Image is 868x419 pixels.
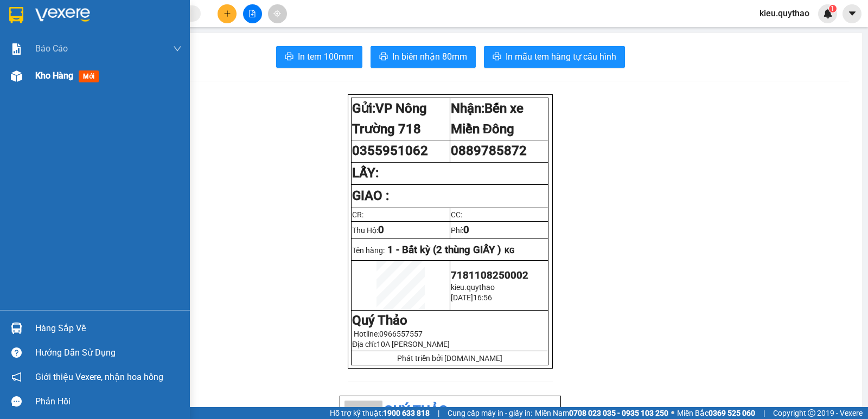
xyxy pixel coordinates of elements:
[451,269,528,281] span: 7181108250002
[224,10,231,17] span: plus
[354,330,423,338] span: Hotline:
[383,409,430,417] strong: 1900 633 818
[847,9,857,18] span: caret-down
[285,52,293,62] span: printer
[276,46,362,68] button: printerIn tem 100mm
[450,208,548,221] td: CC:
[823,9,833,18] img: icon-new-feature
[352,165,379,181] strong: LẤY:
[298,50,354,63] span: In tem 100mm
[829,5,837,12] sup: 1
[93,9,169,35] div: Bến xe Miền Đông
[9,76,169,104] div: Tên hàng: 2 thùng GIẤY ( : 1 )
[11,372,22,382] span: notification
[9,10,26,22] span: Gửi:
[9,35,85,50] div: 0355951062
[9,7,23,23] img: logo-vxr
[11,70,22,82] img: warehouse-icon
[35,394,182,410] div: Phản hồi
[387,244,501,256] span: 1 - Bất kỳ (2 thùng GIẤY )
[506,50,616,63] span: In mẫu tem hàng tự cấu hình
[35,370,163,384] span: Giới thiệu Vexere, nhận hoa hồng
[843,4,861,23] button: caret-down
[352,101,427,137] strong: Gửi:
[9,9,85,35] div: VP Nông Trường 718
[93,10,119,22] span: Nhận:
[569,409,668,417] strong: 0708 023 035 - 0935 103 250
[535,407,668,419] span: Miền Nam
[352,208,450,221] td: CR:
[450,221,548,238] td: Phí:
[505,246,515,255] span: KG
[93,35,169,50] div: 0889785872
[8,58,25,69] span: CR :
[751,7,818,20] span: kieu.quythao
[352,244,547,256] p: Tên hàng:
[268,4,287,23] button: aim
[352,351,548,365] td: Phát triển bởi [DOMAIN_NAME]
[493,52,501,62] span: printer
[709,409,755,417] strong: 0369 525 060
[79,70,99,82] span: mới
[11,396,22,407] span: message
[35,70,73,81] span: Kho hàng
[677,407,755,419] span: Miền Bắc
[379,330,423,338] span: 0966557557
[451,101,524,137] strong: Nhận:
[376,340,450,349] span: 10A [PERSON_NAME]
[352,101,427,137] span: VP Nông Trường 718
[438,407,439,419] span: |
[352,221,450,238] td: Thu Hộ:
[448,407,532,419] span: Cung cấp máy in - giấy in:
[218,4,237,23] button: plus
[352,143,428,158] span: 0355951062
[451,283,495,292] span: kieu.quythao
[451,101,524,137] span: Bến xe Miền Đông
[35,42,68,55] span: Báo cáo
[451,143,527,158] span: 0889785872
[763,407,765,419] span: |
[463,224,469,236] span: 0
[352,340,450,349] span: Địa chỉ:
[352,188,389,203] strong: GIAO :
[243,4,262,23] button: file-add
[831,5,834,12] span: 1
[35,345,182,361] div: Hướng dẫn sử dụng
[11,347,22,358] span: question-circle
[671,411,674,415] span: ⚪️
[11,43,22,55] img: solution-icon
[451,293,473,302] span: [DATE]
[484,46,625,68] button: printerIn mẫu tem hàng tự cấu hình
[378,224,384,236] span: 0
[379,52,388,62] span: printer
[392,50,467,63] span: In biên nhận 80mm
[273,10,281,17] span: aim
[8,57,87,70] div: 120.000
[473,293,492,302] span: 16:56
[352,313,407,328] strong: Quý Thảo
[330,407,430,419] span: Hỗ trợ kỹ thuật:
[35,320,182,337] div: Hàng sắp về
[248,10,256,17] span: file-add
[808,409,815,417] span: copyright
[371,46,476,68] button: printerIn biên nhận 80mm
[11,323,22,334] img: warehouse-icon
[173,44,182,53] span: down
